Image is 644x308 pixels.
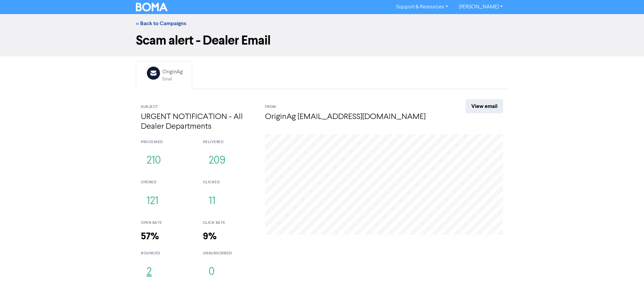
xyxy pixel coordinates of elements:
div: bounced [141,251,193,256]
div: Subject [141,104,255,110]
h1: Scam alert - Dealer Email [136,33,508,48]
a: Support & Resources [391,2,453,12]
h4: URGENT NOTIFICATION - All Dealer Departments [141,112,255,132]
div: processed [141,139,193,145]
button: 210 [141,150,167,172]
a: View email [466,99,503,113]
strong: 9% [203,231,217,242]
button: 121 [141,190,164,212]
button: 11 [203,190,221,212]
div: Email [162,76,183,82]
div: open rate [141,220,193,226]
iframe: Chat Widget [610,276,644,308]
div: delivered [203,139,255,145]
a: << Back to Campaigns [136,20,186,27]
strong: 57% [141,231,159,242]
div: From [265,104,441,110]
div: OriginAg [162,68,183,76]
button: 2 [141,261,157,283]
div: unsubscribed [203,251,255,256]
button: 0 [203,261,220,283]
button: 209 [203,150,231,172]
div: clicked [203,180,255,185]
img: BOMA Logo [136,3,167,11]
div: opened [141,180,193,185]
h4: OriginAg [EMAIL_ADDRESS][DOMAIN_NAME] [265,112,441,122]
a: [PERSON_NAME] [453,2,508,12]
div: click rate [203,220,255,226]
